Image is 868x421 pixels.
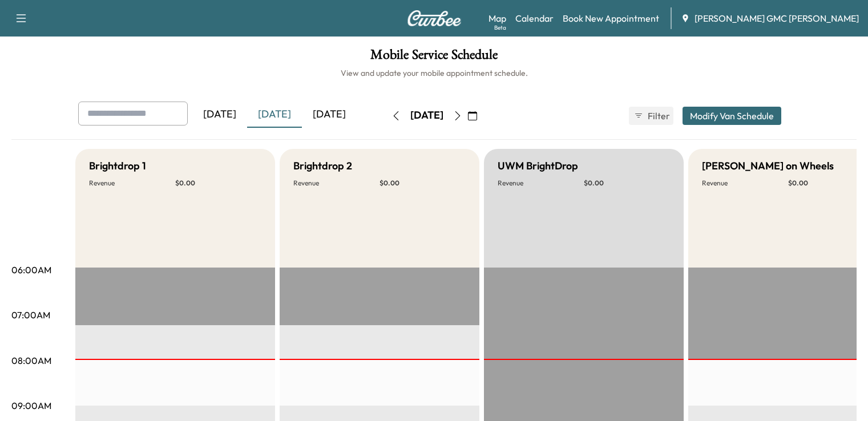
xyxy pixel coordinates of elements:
p: Revenue [498,179,584,188]
div: [DATE] [302,102,357,128]
p: 06:00AM [11,263,51,277]
div: [DATE] [247,102,302,128]
h5: UWM BrightDrop [498,158,578,174]
button: Filter [629,107,673,125]
p: $ 0.00 [380,179,466,188]
a: MapBeta [488,11,506,25]
span: Filter [648,109,668,123]
button: Modify Van Schedule [683,107,781,125]
p: 08:00AM [11,354,51,367]
span: [PERSON_NAME] GMC [PERSON_NAME] [695,11,859,25]
h5: Brightdrop 2 [293,158,352,174]
h1: Mobile Service Schedule [11,48,857,67]
p: 07:00AM [11,308,50,322]
p: Revenue [293,179,380,188]
div: Beta [494,23,506,32]
h6: View and update your mobile appointment schedule. [11,67,857,79]
p: Revenue [89,179,175,188]
div: [DATE] [192,102,247,128]
p: $ 0.00 [175,179,261,188]
h5: Brightdrop 1 [89,158,146,174]
a: Calendar [515,11,554,25]
p: $ 0.00 [584,179,670,188]
div: [DATE] [410,108,443,123]
h5: [PERSON_NAME] on Wheels [702,158,834,174]
img: Curbee Logo [407,10,462,26]
p: Revenue [702,179,788,188]
p: 09:00AM [11,399,51,412]
a: Book New Appointment [563,11,659,25]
